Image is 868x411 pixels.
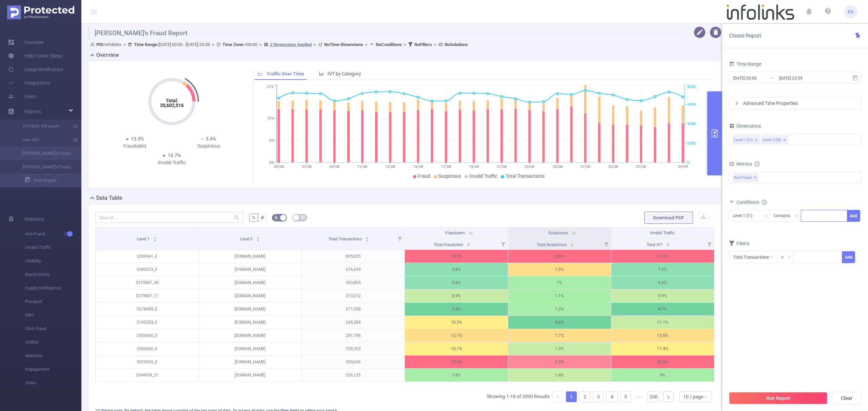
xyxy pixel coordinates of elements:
p: 9.9% [611,289,714,302]
span: ✕ [754,174,756,182]
span: Attention [25,349,81,363]
span: Video [25,376,81,390]
li: 2 [579,391,590,402]
span: Total Transactions [329,237,363,241]
span: ••• [634,391,645,402]
p: 1.1% [508,289,611,302]
p: 1% [508,276,611,289]
b: No Time Dimensions [324,42,363,47]
div: Contains [773,210,795,221]
a: 1 [566,392,576,402]
tspan: 0% [269,160,274,165]
tspan: 11/08 [357,165,367,169]
p: 5.6% [405,263,508,276]
li: 3 [593,391,604,402]
div: Sort [570,242,574,246]
tspan: 21/08 [497,165,507,169]
b: No Filters [414,42,432,47]
img: Protected Media [7,5,74,19]
p: 3145254_0 [96,316,198,329]
p: 241,798 [302,329,405,342]
span: % [252,215,255,220]
i: icon: caret-up [256,236,260,238]
tspan: 19/08 [469,165,478,169]
p: 18.5% [405,355,508,368]
span: Suspicious [438,173,461,179]
p: 226,125 [302,369,405,382]
i: icon: down [795,214,799,219]
p: [DOMAIN_NAME] [199,263,301,276]
span: IVT by Category [328,71,361,77]
span: MRC [25,308,81,322]
i: icon: bar-chart [319,71,324,76]
div: Sort [467,242,471,246]
span: 13.3% [131,136,144,142]
p: 3289941_0 [96,250,198,263]
span: Reports [24,109,41,114]
tspan: 13/08 [385,165,395,169]
a: Help Center (New) [8,49,63,63]
p: 1.3% [508,342,611,355]
button: Add [847,210,860,222]
p: 18.7% [405,250,508,263]
span: > [363,42,370,47]
h2: Overview [96,51,119,59]
li: 5 [620,391,631,402]
i: icon: caret-down [256,239,260,241]
p: 9% [611,369,714,382]
tspan: 17/08 [441,165,451,169]
b: Time Zone: [222,42,244,47]
tspan: 25/08 [552,165,562,169]
span: Level 5 [240,237,254,241]
p: 805,925 [302,250,405,263]
span: Suspicious [548,231,568,235]
a: 200 [648,392,660,402]
li: 1 [566,391,577,402]
span: > [121,42,128,47]
tspan: 6% [269,138,274,143]
h2: Data Table [96,194,122,202]
p: 6.6% [611,276,714,289]
tspan: 05/08 [274,165,283,169]
span: Supply Intelligence [25,281,81,295]
a: 3 [593,392,604,402]
u: 2 Dimensions Applied [270,42,312,47]
div: Fraudulent [98,143,172,150]
p: 7.6% [405,369,508,382]
div: Sort [365,236,369,240]
tspan: Total: [165,98,178,103]
div: Sort [256,236,260,240]
b: No Solutions [445,42,468,47]
i: icon: caret-up [467,242,470,244]
span: Solutions [24,212,44,226]
a: 2 [580,392,590,402]
p: 11.1% [611,316,714,329]
p: 13.8% [611,329,714,342]
span: Conditions [736,199,767,205]
i: icon: down [787,255,791,260]
i: icon: left [556,395,560,399]
span: Unified [25,336,81,349]
span: Total IVT [647,242,664,247]
i: icon: user [90,42,96,47]
a: 3137849- Fifi report [14,120,73,133]
p: 3306660_5 [96,329,198,342]
div: Suspicious [172,143,246,150]
tspan: 09/08 [329,165,339,169]
i: icon: down [764,214,768,219]
span: Create Report [729,33,761,39]
p: 3278689_0 [96,303,198,316]
a: 5 [620,392,631,402]
div: Invalid Traffic [135,159,209,166]
span: Dimensions [729,123,761,129]
p: 0.6% [508,316,611,329]
p: [DOMAIN_NAME] [199,369,301,382]
input: End date [778,73,833,83]
i: icon: line-chart [258,71,263,76]
i: icon: caret-up [666,242,670,244]
span: Filters [729,241,749,246]
i: icon: caret-up [153,236,157,238]
i: icon: caret-down [666,244,670,246]
p: 3029683_0 [96,355,198,368]
i: icon: close [754,138,758,143]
